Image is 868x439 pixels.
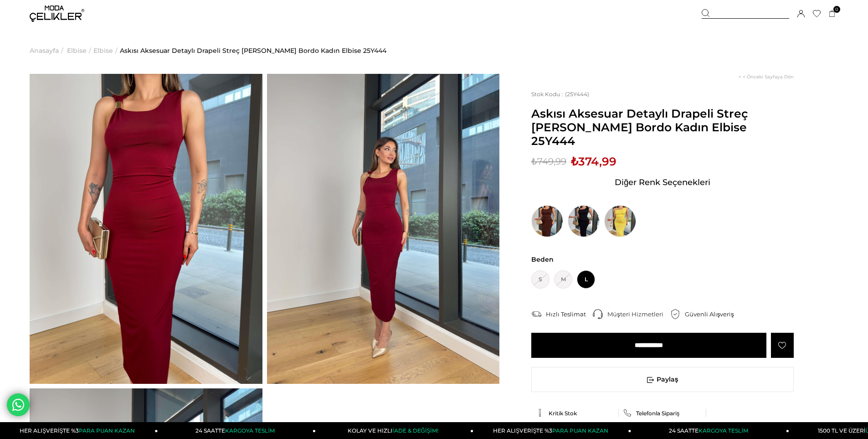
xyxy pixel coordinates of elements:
div: Güvenli Alışveriş [685,310,741,318]
a: 24 SAATTEKARGOYA TESLİM [632,422,789,439]
span: Telefonla Sipariş [636,410,679,417]
img: Askısı Aksesuar Detaylı Drapeli Streç Sartre Kahve Kadın Elbise 25Y444 [531,205,563,237]
span: ₺374,99 [571,155,616,168]
a: < < Önceki Sayfaya Dön [739,74,794,80]
span: Diğer Renk Seçenekleri [615,175,710,190]
a: KOLAY VE HIZLIİADE & DEĞİŞİM! [316,422,473,439]
span: Beden [531,255,794,263]
a: HER ALIŞVERİŞTE %3PARA PUAN KAZAN [473,422,631,439]
li: > [93,27,120,74]
img: shipping.png [531,309,541,319]
span: 0 [833,6,840,13]
a: Anasayfa [30,27,59,74]
span: S [531,270,550,289]
span: Askısı Aksesuar Detaylı Drapeli Streç [PERSON_NAME] Bordo Kadın Elbise 25Y444 [531,107,794,148]
img: security.png [670,309,680,319]
span: PARA PUAN KAZAN [79,427,135,434]
span: ₺749,99 [531,155,566,168]
span: İADE & DEĞİŞİM! [392,427,438,434]
a: Kritik Stok [536,409,614,417]
span: M [554,270,572,289]
img: Askısı Aksesuar Detaylı Drapeli Streç Sartre Siyah Kadın Elbise 25Y444 [568,205,600,237]
a: Telefonla Sipariş [623,409,702,417]
img: Askısı Aksesuar Detaylı Drapeli Streç Sartre Sarı Kadın Elbise 25Y444 [604,205,636,237]
img: Sartre Elbise 25Y444 [267,74,500,384]
img: Sartre Elbise 25Y444 [30,74,262,384]
a: Elbise [67,27,87,74]
li: > [30,27,66,74]
span: Paylaş [532,367,793,392]
span: PARA PUAN KAZAN [552,427,608,434]
span: Kritik Stok [549,410,577,417]
a: Favorilere Ekle [771,333,794,358]
span: (25Y444) [531,91,589,98]
a: 0 [829,10,836,17]
a: Askısı Aksesuar Detaylı Drapeli Streç [PERSON_NAME] Bordo Kadın Elbise 25Y444 [120,27,386,74]
span: Stok Kodu [531,91,565,98]
a: 24 SAATTEKARGOYA TESLİM [158,422,316,439]
img: logo [30,5,84,22]
img: call-center.png [593,309,603,319]
span: L [577,270,595,289]
li: > [67,27,93,74]
div: Hızlı Teslimat [546,310,593,318]
div: Müşteri Hizmetleri [607,310,670,318]
span: KARGOYA TESLİM [225,427,274,434]
a: Elbise [93,27,113,74]
span: KARGOYA TESLİM [699,427,748,434]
